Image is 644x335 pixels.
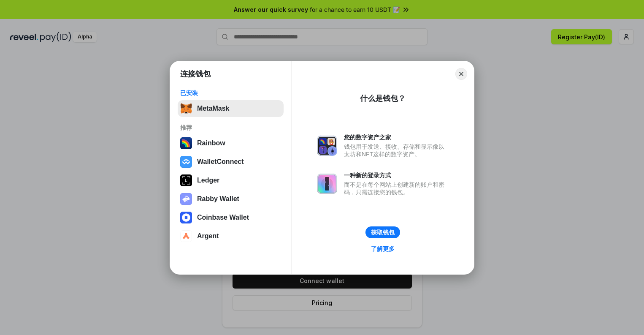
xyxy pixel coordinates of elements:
div: MetaMask [197,105,229,112]
div: 您的数字资产之家 [344,133,449,141]
div: 了解更多 [371,245,395,253]
button: WalletConnect [178,153,284,170]
div: 一种新的登录方式 [344,172,449,179]
button: Close [455,68,467,80]
img: svg+xml,%3Csvg%20width%3D%2228%22%20height%3D%2228%22%20viewBox%3D%220%200%2028%2028%22%20fill%3D... [180,230,192,242]
div: WalletConnect [197,158,244,166]
div: 已安装 [180,89,281,97]
div: Argent [197,232,219,240]
img: svg+xml,%3Csvg%20width%3D%22120%22%20height%3D%22120%22%20viewBox%3D%220%200%20120%20120%22%20fil... [180,137,192,149]
img: svg+xml,%3Csvg%20width%3D%2228%22%20height%3D%2228%22%20viewBox%3D%220%200%2028%2028%22%20fill%3D... [180,212,192,223]
div: Ledger [197,177,219,184]
img: svg+xml,%3Csvg%20width%3D%2228%22%20height%3D%2228%22%20viewBox%3D%220%200%2028%2028%22%20fill%3D... [180,156,192,168]
div: Coinbase Wallet [197,214,249,221]
div: 获取钱包 [371,229,395,236]
div: 而不是在每个网站上创建新的账户和密码，只需连接您的钱包。 [344,181,449,196]
button: MetaMask [178,100,284,117]
div: Rabby Wallet [197,195,239,203]
img: svg+xml,%3Csvg%20xmlns%3D%22http%3A%2F%2Fwww.w3.org%2F2000%2Fsvg%22%20fill%3D%22none%22%20viewBox... [317,136,337,156]
h1: 连接钱包 [180,69,211,79]
button: Rabby Wallet [178,191,284,207]
img: svg+xml,%3Csvg%20xmlns%3D%22http%3A%2F%2Fwww.w3.org%2F2000%2Fsvg%22%20fill%3D%22none%22%20viewBox... [180,193,192,205]
img: svg+xml,%3Csvg%20xmlns%3D%22http%3A%2F%2Fwww.w3.org%2F2000%2Fsvg%22%20fill%3D%22none%22%20viewBox... [317,174,337,194]
button: Coinbase Wallet [178,209,284,226]
div: 什么是钱包？ [360,93,406,103]
div: 推荐 [180,124,281,131]
button: Rainbow [178,135,284,152]
div: Rainbow [197,139,225,147]
button: Ledger [178,172,284,189]
img: svg+xml,%3Csvg%20fill%3D%22none%22%20height%3D%2233%22%20viewBox%3D%220%200%2035%2033%22%20width%... [180,103,192,114]
button: 获取钱包 [365,226,400,238]
button: Argent [178,228,284,245]
img: svg+xml,%3Csvg%20xmlns%3D%22http%3A%2F%2Fwww.w3.org%2F2000%2Fsvg%22%20width%3D%2228%22%20height%3... [180,174,192,186]
a: 了解更多 [366,243,400,254]
div: 钱包用于发送、接收、存储和显示像以太坊和NFT这样的数字资产。 [344,143,449,158]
